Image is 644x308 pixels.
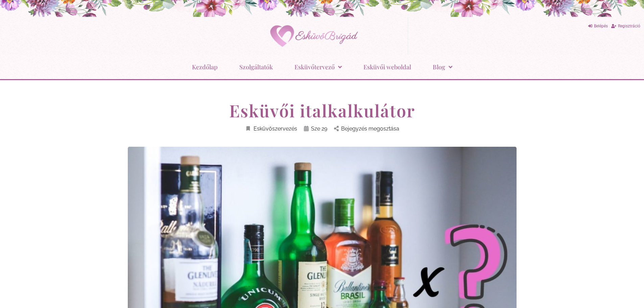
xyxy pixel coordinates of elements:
span: Belépés [594,24,608,28]
nav: Menu [3,58,641,76]
a: Blog [433,58,452,76]
a: Esküvőtervező [294,58,342,76]
a: Szolgáltatók [239,58,273,76]
span: Regisztráció [618,24,640,28]
a: Bejegyzés megosztása [334,124,399,133]
a: Belépés [588,22,608,31]
h1: Esküvői italkalkulátor [194,100,451,121]
a: Esküvőszervezés [245,124,297,133]
a: Regisztráció [611,22,640,31]
a: Esküvői weboldal [363,58,411,76]
a: Kezdőlap [192,58,218,76]
span: Sze 29 [311,124,327,133]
